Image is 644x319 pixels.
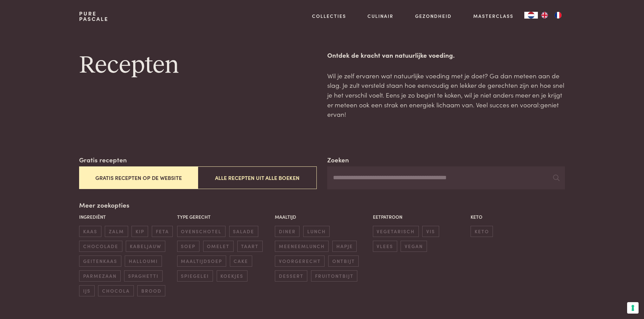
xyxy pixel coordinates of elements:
span: maaltijdsoep [177,256,226,267]
span: spiegelei [177,270,213,282]
a: PurePascale [79,11,109,22]
label: Zoeken [327,155,349,165]
span: voorgerecht [275,256,325,267]
label: Gratis recepten [79,155,127,165]
span: ovenschotel [177,226,225,237]
h1: Recepten [79,50,316,81]
span: chocola [98,285,134,296]
span: vegetarisch [373,226,419,237]
span: feta [152,226,173,237]
span: chocolade [79,241,122,252]
span: parmezaan [79,270,120,282]
span: spaghetti [124,270,162,282]
span: kip [132,226,148,237]
a: Culinair [367,12,393,20]
span: koekjes [217,270,247,282]
span: geitenkaas [79,256,121,267]
span: hapje [332,241,357,252]
strong: Ontdek de kracht van natuurlijke voeding. [327,50,455,59]
a: Collecties [312,12,346,20]
span: brood [137,285,165,296]
div: Language [524,12,538,19]
span: dessert [275,270,307,282]
p: Type gerecht [177,213,271,220]
aside: Language selected: Nederlands [524,12,565,19]
span: halloumi [125,256,162,267]
span: meeneemlunch [275,241,329,252]
button: Gratis recepten op de website [79,166,198,189]
button: Uw voorkeuren voor toestemming voor trackingtechnologieën [627,302,639,314]
span: vis [422,226,439,237]
a: FR [551,12,565,19]
a: NL [524,12,538,19]
span: vlees [373,241,397,252]
p: Ingrediënt [79,213,173,220]
button: Alle recepten uit alle boeken [198,166,316,189]
p: Keto [471,213,565,220]
span: fruitontbijt [311,270,357,282]
span: salade [229,226,258,237]
span: omelet [203,241,234,252]
span: soep [177,241,199,252]
p: Maaltijd [275,213,369,220]
p: Wil je zelf ervaren wat natuurlijke voeding met je doet? Ga dan meteen aan de slag. Je zult verst... [327,71,565,119]
ul: Language list [538,12,565,19]
p: Eetpatroon [373,213,467,220]
span: vegan [401,241,427,252]
span: keto [471,226,493,237]
span: diner [275,226,300,237]
a: EN [538,12,551,19]
span: lunch [303,226,330,237]
a: Masterclass [473,12,514,20]
span: kaas [79,226,101,237]
span: zalm [105,226,128,237]
span: kabeljauw [126,241,165,252]
span: ontbijt [328,256,359,267]
span: cake [230,256,252,267]
span: taart [237,241,263,252]
a: Gezondheid [415,12,452,20]
span: ijs [79,285,94,296]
